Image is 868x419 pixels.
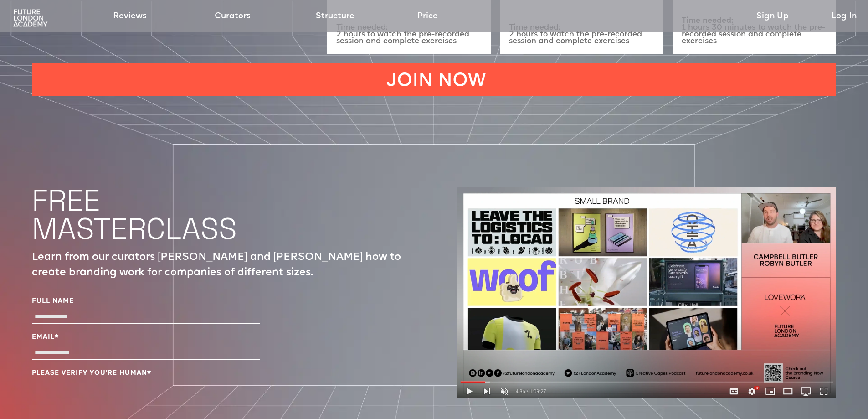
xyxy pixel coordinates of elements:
[316,10,354,23] a: Structure
[756,10,789,23] a: Sign Up
[417,10,438,23] a: Price
[32,369,260,378] label: Please verify you’re human
[336,25,482,45] p: Time needed: 2 hours to watch the pre-recorded session and complete exercises
[113,10,147,23] a: Reviews
[32,250,411,281] p: Learn from our curators [PERSON_NAME] and [PERSON_NAME] how to create branding work for companies...
[682,18,827,45] p: Time needed: 1 hours 30 minutes to watch the pre-recorded session and complete exercises
[32,297,260,306] label: Full Name
[832,10,857,23] a: Log In
[509,25,654,45] p: Time needed: 2 hours to watch the pre-recorded session and complete exercises
[32,333,260,342] label: Email
[215,10,251,23] a: Curators
[32,383,170,418] iframe: reCAPTCHA
[32,63,836,96] a: JOIN NOW
[32,186,237,243] h1: FREE MASTERCLASS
